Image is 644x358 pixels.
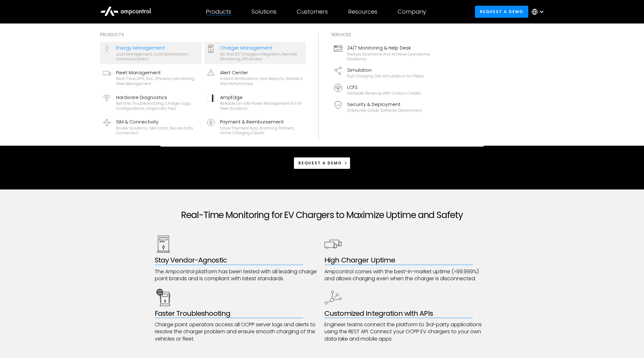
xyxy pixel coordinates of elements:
[116,44,199,51] div: Energy Management
[294,157,351,169] a: Request a demo
[398,8,426,15] div: Company
[204,116,306,138] a: Payment & ReimbursementDriver Payment App, Roaming Partners, Home Charging Credits
[204,67,306,89] a: Alert CenterInstant notifications, error reports, statistics and performance
[347,101,422,108] div: Security & Deployment
[331,98,433,116] a: Security & DeploymentEnterprise-grade software deployment
[331,42,433,64] a: 24/7 Monitoring & Help DeskReduce downtime and achieve operational excellence
[347,67,424,74] div: Simulation
[347,52,430,62] div: Reduce downtime and achieve operational excellence
[324,321,490,342] p: Engineer teams connect the platform to 3rd-party applications using the REST API. Connect your OC...
[155,210,490,221] h2: Real-Time Monitoring for EV Chargers to Maximize Uptime and Safety
[116,101,199,111] div: Remote troubleshooting, charger logs, configurations, diagnostic files
[100,31,306,38] div: Products
[297,8,328,15] div: Customers
[220,76,303,86] div: Instant notifications, error reports, statistics and performance
[204,42,306,64] a: Charger ManagementAC and DC chargers integration, remote monitoring, API access
[220,118,303,125] div: Payment & Reimbursement
[155,256,320,264] h3: Stay Vendor-Agnostic
[116,76,199,86] div: Real-time GPS, SoC, efficiency monitoring, fleet management
[347,91,421,96] div: Generate revenue with carbon credits
[331,64,433,81] a: SimulationRun charging site simulations for fleets
[348,8,377,15] div: Resources
[331,81,433,98] a: LCFSGenerate revenue with carbon credits
[220,126,303,136] div: Driver Payment App, Roaming Partners, Home Charging Credits
[116,126,199,136] div: Router Solutions, SIM Cards, Secure Data Connection
[116,94,199,101] div: Hardware Diagnostics
[347,74,424,79] div: Run charging site simulations for fleets
[347,84,421,91] div: LCFS
[251,8,276,15] div: Solutions
[116,69,199,76] div: Fleet Management
[220,44,303,51] div: Charger Management
[100,116,202,138] a: SIM & ConnectivityRouter Solutions, SIM Cards, Secure Data Connection
[116,52,199,62] div: Load management, cost optimization, oversubscription
[331,31,433,38] div: Services
[475,6,528,17] a: Request a demo
[220,69,303,76] div: Alert Center
[155,309,320,318] h3: Faster Troubleshooting
[347,44,430,51] div: 24/7 Monitoring & Help Desk
[204,91,306,114] a: AmpEdgeReliable On-site Power Management for EV Fleet Solutions
[155,321,320,342] p: Charge point operators access all OCPP server logs and alerts to resolve the charger problem and ...
[100,42,202,64] a: Energy ManagementLoad management, cost optimization, oversubscription
[116,118,199,125] div: SIM & Connectivity
[324,268,490,282] p: Ampcontrol comes with the best-in-market uptime (>99.999%) and allows charging even when the char...
[324,256,490,264] h3: High Charger Uptime
[347,108,422,113] div: Enterprise-grade software deployment
[100,91,202,114] a: Hardware DiagnosticsRemote troubleshooting, charger logs, configurations, diagnostic files
[100,67,202,89] a: Fleet ManagementReal-time GPS, SoC, efficiency monitoring, fleet management
[155,268,320,282] p: The Ampcontrol platform has been tested with all leading charge point brands and is compliant wit...
[206,8,231,15] div: Products
[220,101,303,111] div: Reliable On-site Power Management for EV Fleet Solutions
[220,52,303,62] div: AC and DC chargers integration, remote monitoring, API access
[220,94,303,101] div: AmpEdge
[298,160,342,166] div: Request a demo
[324,309,490,318] h3: Customized Integration with APIs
